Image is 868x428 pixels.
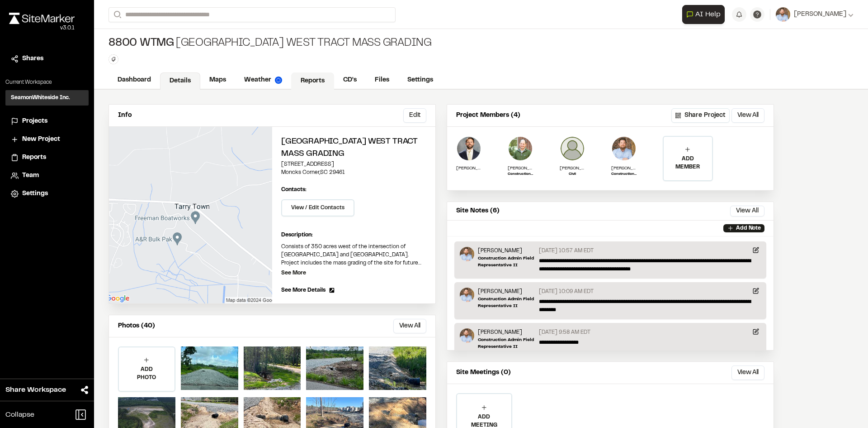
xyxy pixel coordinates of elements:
span: Settings [22,189,48,199]
p: [STREET_ADDRESS] [281,160,426,168]
p: [PERSON_NAME] [478,288,535,296]
img: Shawn Simons [460,247,474,261]
p: [DATE] 9:58 AM EDT [539,328,590,337]
p: Construction Admin Field Representative II [611,172,637,177]
p: [DATE] 10:57 AM EDT [539,247,594,255]
button: [PERSON_NAME] [776,7,854,22]
img: User [776,7,790,22]
p: Project Members (4) [456,111,520,120]
button: View All [731,365,764,380]
a: Shares [11,54,83,64]
button: View / Edit Contacts [281,199,354,216]
img: rebrand.png [9,13,75,24]
p: [PERSON_NAME] [456,165,481,172]
button: View All [731,108,764,123]
span: Share Workspace [5,385,66,395]
span: New Project [22,135,60,144]
img: Shawn Simons [460,328,474,343]
p: Construction Admin Field Representative II [478,337,535,350]
p: [DATE] 10:09 AM EDT [539,288,594,296]
a: Dashboard [108,72,160,89]
p: ADD MEMBER [664,155,712,171]
p: Construction Admin Field Representative II [478,296,535,309]
p: Civil [560,172,585,177]
div: Open AI Assistant [682,5,728,24]
span: Team [22,171,39,181]
p: ADD PHOTO [119,365,175,382]
span: Projects [22,116,47,126]
p: Description: [281,231,426,239]
p: Contacts: [281,186,307,194]
button: View All [393,319,426,333]
div: Oh geez...please don't... [9,24,75,32]
a: Files [366,72,398,89]
p: Moncks Corner , SC 29461 [281,168,426,177]
p: Add Note [736,224,761,232]
p: [PERSON_NAME] [478,247,535,255]
a: Team [11,171,83,181]
p: [PERSON_NAME] [478,328,535,337]
a: Settings [11,189,83,199]
p: Current Workspace [5,78,89,87]
img: Daniel Ethredge [560,136,585,161]
span: 8800 WTMG [108,36,174,51]
a: Projects [11,116,83,126]
button: Open AI Assistant [682,5,725,24]
p: [PERSON_NAME] [611,165,637,172]
p: Consists of 350 acres west of the intersection of [GEOGRAPHIC_DATA] and [GEOGRAPHIC_DATA]. Projec... [281,243,426,267]
p: Info [118,111,132,120]
button: Edit Tags [108,54,118,64]
a: Settings [398,72,442,89]
p: [PERSON_NAME] [560,165,585,172]
p: Construction Admin Team Leader [508,172,533,177]
p: Site Meetings (0) [456,368,511,378]
button: Edit [403,108,426,123]
img: Shawn Simons [460,288,474,302]
span: Reports [22,153,46,163]
p: Construction Admin Field Representative II [478,255,535,269]
button: Share Project [671,108,730,123]
img: Wayne Lee [508,136,533,161]
button: Search [108,7,125,22]
img: Shawn Simons [611,136,637,161]
h3: SeamonWhiteside Inc. [11,94,70,102]
a: CD's [334,72,366,89]
img: precipai.png [275,77,282,84]
a: Reports [291,72,334,90]
span: Shares [22,54,43,64]
p: Site Notes (6) [456,206,500,216]
p: Photos (40) [118,321,155,331]
a: Maps [200,72,235,89]
h2: [GEOGRAPHIC_DATA] West Tract Mass Grading [281,136,426,160]
span: Collapse [5,409,34,420]
a: Weather [235,72,291,89]
span: See More Details [281,286,325,294]
p: [PERSON_NAME] [508,165,533,172]
span: [PERSON_NAME] [794,10,846,19]
img: Douglas Jennings [456,136,481,161]
span: AI Help [695,9,721,20]
div: [GEOGRAPHIC_DATA] West Tract Mass Grading [108,36,432,51]
a: Details [160,72,200,90]
a: New Project [11,135,83,144]
a: Reports [11,153,83,163]
button: View All [730,206,764,216]
p: See More [281,269,306,277]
